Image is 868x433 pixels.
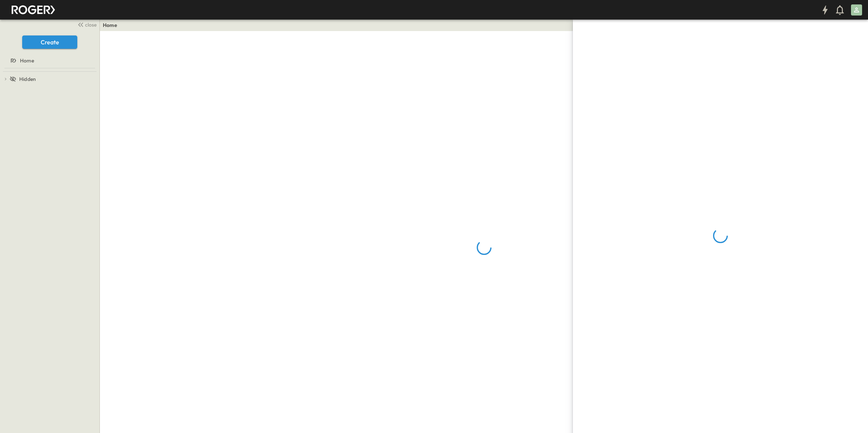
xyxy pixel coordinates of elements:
a: Home [103,21,117,29]
span: Home [20,57,34,64]
span: Hidden [19,75,36,83]
nav: breadcrumbs [103,21,122,29]
button: Create [22,35,77,49]
span: close [85,21,97,28]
